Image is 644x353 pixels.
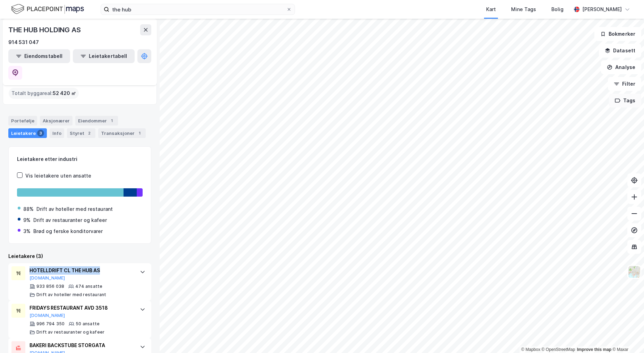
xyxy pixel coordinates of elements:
[8,49,70,63] button: Eiendomstabell
[75,116,118,126] div: Eiendommer
[109,4,286,15] input: Søk på adresse, matrikkel, gårdeiere, leietakere eller personer
[609,94,641,107] button: Tags
[609,320,644,353] iframe: Chat Widget
[608,77,641,91] button: Filter
[36,292,106,298] div: Drift av hoteller med restaurant
[8,252,151,260] div: Leietakere (3)
[8,128,47,138] div: Leietakere
[36,205,113,213] div: Drift av hoteller med restaurant
[23,216,31,224] div: 9%
[577,347,611,352] a: Improve this map
[53,89,76,97] span: 52 420 ㎡
[8,116,37,126] div: Portefølje
[8,38,39,46] div: 914 531 047
[36,329,104,335] div: Drift av restauranter og kafeer
[29,304,133,312] div: FRIDAYS RESTAURANT AVD 3518
[37,130,44,137] div: 3
[609,320,644,353] div: Kontrollprogram for chat
[29,341,133,350] div: BAKERI BACKSTUBE STORGATA
[23,205,34,213] div: 88%
[521,347,540,352] a: Mapbox
[29,313,65,318] button: [DOMAIN_NAME]
[628,265,641,278] img: Z
[551,5,563,14] div: Bolig
[136,130,143,137] div: 1
[98,128,146,138] div: Transaksjoner
[11,3,84,15] img: logo.f888ab2527a4732fd821a326f86c7f29.svg
[594,27,641,41] button: Bokmerker
[25,172,91,180] div: Vis leietakere uten ansatte
[76,321,100,327] div: 50 ansatte
[108,117,115,124] div: 1
[40,116,73,126] div: Aksjonærer
[8,24,82,35] div: THE HUB HOLDING AS
[486,5,496,14] div: Kart
[33,227,103,235] div: Brød og ferske konditorvarer
[36,321,65,327] div: 996 794 350
[73,49,135,63] button: Leietakertabell
[23,227,31,235] div: 3%
[599,44,641,58] button: Datasett
[86,130,93,137] div: 2
[17,155,143,163] div: Leietakere etter industri
[67,128,95,138] div: Styret
[601,60,641,74] button: Analyse
[542,347,575,352] a: OpenStreetMap
[36,284,64,289] div: 933 856 038
[9,88,79,99] div: Totalt byggareal :
[75,284,102,289] div: 474 ansatte
[582,5,622,14] div: [PERSON_NAME]
[33,216,107,224] div: Drift av restauranter og kafeer
[29,275,65,281] button: [DOMAIN_NAME]
[50,128,64,138] div: Info
[511,5,536,14] div: Mine Tags
[29,266,133,275] div: HOTELLDRIFT CL THE HUB AS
